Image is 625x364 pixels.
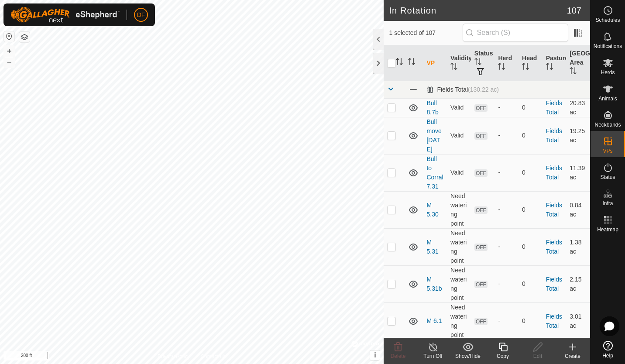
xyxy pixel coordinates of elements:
div: - [498,242,515,251]
span: 1 selected of 107 [389,28,462,38]
td: 0 [519,98,543,117]
a: Contact Us [200,353,226,361]
a: Bull move [DATE] [426,118,441,153]
span: DF [137,10,145,20]
td: 0 [519,228,543,265]
div: - [498,205,515,214]
td: 0 [519,154,543,191]
a: M 5.30 [426,202,438,218]
td: Valid [447,117,471,154]
th: Pasture [543,45,567,81]
td: 1.38 ac [566,228,590,265]
div: - [498,279,515,288]
img: Gallagher Logo [10,7,120,23]
a: Fields Total [546,100,562,116]
span: Notifications [594,44,622,49]
span: (130.22 ac) [468,86,499,93]
span: i [374,351,376,359]
span: Neckbands [594,122,621,127]
a: Fields Total [546,276,562,292]
a: Fields Total [546,313,562,329]
p-sorticon: Activate to sort [450,64,457,71]
td: Need watering point [447,228,471,265]
div: Edit [520,352,555,360]
span: OFF [474,281,488,288]
span: OFF [474,169,488,177]
div: Copy [485,352,520,360]
span: OFF [474,206,488,214]
td: 20.83 ac [566,98,590,117]
a: M 5.31b [426,276,442,292]
span: Schedules [595,17,620,23]
a: Fields Total [546,127,562,144]
th: VP [423,45,447,81]
a: Help [591,337,625,362]
p-sorticon: Activate to sort [408,59,415,66]
div: - [498,131,515,140]
span: Infra [602,201,613,206]
span: Herds [601,70,615,75]
h2: In Rotation [389,5,567,16]
span: 107 [567,4,581,17]
th: Status [471,45,495,81]
td: 0.84 ac [566,191,590,228]
a: M 5.31 [426,239,438,255]
div: - [498,103,515,112]
input: Search (S) [463,24,568,42]
td: Valid [447,98,471,117]
p-sorticon: Activate to sort [396,59,403,66]
div: Turn Off [416,352,450,360]
span: Status [600,175,615,180]
p-sorticon: Activate to sort [546,64,553,71]
td: Need watering point [447,191,471,228]
td: 3.01 ac [566,302,590,340]
th: Validity [447,45,471,81]
div: Create [555,352,590,360]
div: - [498,316,515,326]
span: Delete [391,353,406,359]
span: OFF [474,132,488,140]
td: 0 [519,191,543,228]
div: Fields Total [426,86,498,93]
span: Help [602,353,613,358]
a: Fields Total [546,202,562,218]
div: - [498,168,515,177]
button: Map Layers [19,32,30,42]
p-sorticon: Activate to sort [570,69,577,76]
th: Head [519,45,543,81]
p-sorticon: Activate to sort [474,59,481,66]
td: Need watering point [447,302,471,340]
th: Herd [495,45,519,81]
button: Reset Map [4,31,14,42]
span: Animals [598,96,617,101]
a: Bull 8.7b [426,100,438,116]
a: M 6.1 [426,317,442,324]
span: OFF [474,244,488,251]
span: Heatmap [597,227,618,232]
td: 2.15 ac [566,265,590,302]
td: 0 [519,117,543,154]
td: 0 [519,265,543,302]
td: Valid [447,154,471,191]
a: Privacy Policy [158,353,190,361]
a: Fields Total [546,239,562,255]
th: [GEOGRAPHIC_DATA] Area [566,45,590,81]
p-sorticon: Activate to sort [522,64,529,71]
p-sorticon: Activate to sort [498,64,505,71]
td: 19.25 ac [566,117,590,154]
button: – [4,57,14,68]
td: 11.39 ac [566,154,590,191]
button: + [4,46,14,56]
div: Show/Hide [450,352,485,360]
td: 0 [519,302,543,340]
td: Need watering point [447,265,471,302]
button: i [370,350,380,360]
span: OFF [474,104,488,112]
span: OFF [474,318,488,325]
a: Fields Total [546,165,562,181]
span: VPs [603,148,612,154]
a: Bull to Corral 7.31 [426,155,443,190]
